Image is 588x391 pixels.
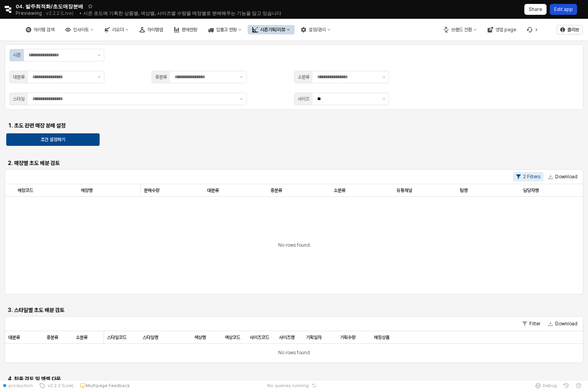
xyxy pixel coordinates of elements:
[298,73,309,81] div: 소분류
[237,93,246,105] button: Show suggestions
[144,187,159,193] span: 분배수량
[524,4,547,15] button: Share app
[460,187,468,193] span: 팀명
[36,380,77,391] button: v2.2.2 (Live)
[21,25,59,34] button: 아이템 검색
[76,334,88,340] span: 소분류
[16,2,83,10] span: 04. 발주최적화/초도매장분배
[42,8,78,19] button: Releases and History
[182,27,197,32] div: 판매현황
[397,187,412,193] span: 유통채널
[155,73,167,81] div: 중분류
[216,27,237,32] div: 입출고 현황
[112,27,124,32] div: 리오더
[225,334,240,340] span: 색상코드
[8,160,146,167] h6: 2. 매장별 초도 배분 검토
[298,95,309,103] div: 사이즈
[309,27,326,32] div: 설정/관리
[46,334,58,340] span: 중분류
[550,4,577,15] button: Edit app
[16,9,42,17] span: Previewing
[86,382,130,389] p: Multipage Feedback
[519,319,543,328] button: Filter
[483,25,521,34] button: 영업 page
[374,334,390,340] span: 매칭상품
[248,25,295,34] button: 시즌기획/리뷰
[135,25,168,34] button: 아이템맵
[143,334,158,340] span: 스타일명
[81,187,93,193] span: 매장명
[204,25,246,34] button: 입출고 현황
[529,6,542,13] p: Share
[270,187,282,193] span: 중분류
[9,382,33,389] span: production
[16,8,78,19] div: Previewing v2.2.2 (Live)
[572,380,585,391] button: Help
[439,25,481,34] button: 브랜드 전환
[5,197,583,294] div: No rows found
[522,25,542,34] div: Menu item 6
[340,334,356,340] span: 기획수량
[8,122,146,129] h6: 1. 초도 관련 매장 분배 설정
[451,27,472,32] div: 브랜드 전환
[194,334,206,340] span: 색상명
[379,71,389,83] button: Show suggestions
[77,380,133,391] button: Multipage Feedback
[95,49,104,61] button: Show suggestions
[310,383,318,388] button: Reset app state
[169,25,202,34] button: 판매현황
[61,25,98,34] button: 인사이트
[100,25,133,34] button: 리오더
[6,133,100,146] button: 조건 설정하기
[45,382,73,389] span: v2.2.2 (Live)
[543,382,557,389] span: Debug
[260,27,285,32] div: 시즌기획/리뷰
[46,10,73,16] p: v2.2.2 (Live)
[495,27,516,32] div: 영업 page
[237,71,246,83] button: Show suggestions
[18,187,33,193] span: 매장코드
[554,6,573,13] p: Edit app
[34,27,54,32] div: 아이템 검색
[523,187,539,193] span: 담당자명
[532,380,560,391] button: Debug
[513,172,543,181] button: 2 Filters
[73,27,89,32] div: 인사이트
[86,2,94,10] button: Add app to favorites
[379,93,389,105] button: Show suggestions
[8,307,146,314] h6: 3. 스타일별 초도 배분 검토
[306,334,322,340] span: 기획일자
[207,187,219,193] span: 대분류
[95,71,104,83] button: Show suggestions
[250,334,269,340] span: 사이즈코드
[334,187,345,193] span: 소분류
[5,344,583,362] div: No rows found
[560,380,572,391] button: History
[79,10,82,16] span: •
[545,319,581,328] button: Download
[567,27,579,33] p: 클리브
[557,25,583,34] button: 클리브
[13,51,21,59] div: 시즌
[13,95,25,103] div: 스타일
[147,27,163,32] div: 아이템맵
[8,334,20,340] span: 대분류
[83,10,281,16] span: 시즌 초도에 기획한 상품별, 색상별, 사이즈별 수량을 매장별로 분배해주는 기능을 담고 있습니다
[296,25,335,34] button: 설정/관리
[267,382,309,389] span: No queries running
[8,375,146,382] h6: 4. 최종 검토 및 엑셀 다운
[279,334,295,340] span: 사이즈명
[545,172,581,181] button: Download
[41,136,65,143] p: 조건 설정하기
[13,73,25,81] div: 대분류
